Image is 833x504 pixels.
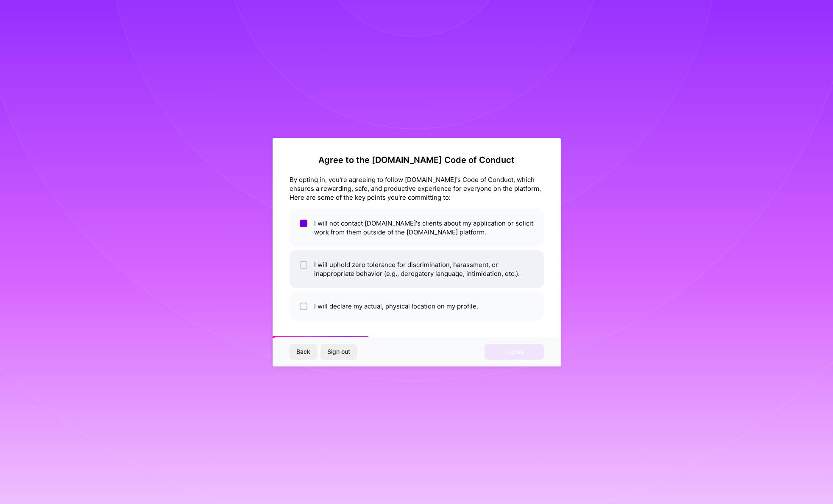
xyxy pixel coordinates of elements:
h2: Agree to the [DOMAIN_NAME] Code of Conduct [290,155,544,165]
button: Back [290,344,317,359]
li: I will declare my actual, physical location on my profile. [290,292,544,321]
span: Back [296,347,310,356]
div: By opting in, you're agreeing to follow [DOMAIN_NAME]'s Code of Conduct, which ensures a rewardin... [290,175,544,202]
li: I will uphold zero tolerance for discrimination, harassment, or inappropriate behavior (e.g., der... [290,250,544,288]
span: Sign out [327,347,350,356]
li: I will not contact [DOMAIN_NAME]'s clients about my application or solicit work from them outside... [290,209,544,247]
button: Sign out [320,344,357,359]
